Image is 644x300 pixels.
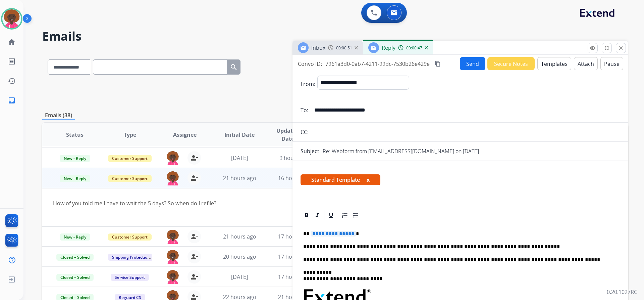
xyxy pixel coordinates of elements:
span: Reply [382,44,395,51]
p: From: [301,80,315,88]
mat-icon: person_remove [190,232,198,241]
div: Italic [312,210,322,220]
span: Assignee [173,131,197,139]
div: Ordered List [340,210,350,220]
span: Closed – Solved [56,254,94,261]
span: Service Support [111,274,149,281]
span: New - Reply [60,155,90,162]
span: New - Reply [60,175,90,182]
div: Bullet List [351,210,361,220]
span: Customer Support [108,155,152,162]
span: Customer Support [108,175,152,182]
p: 0.20.1027RC [607,288,637,296]
img: agent-avatar [166,230,179,244]
span: 17 hours ago [278,253,311,260]
span: Standard Template [301,174,380,185]
span: Initial Date [224,131,255,139]
span: 17 hours ago [278,233,311,240]
mat-icon: remove_red_eye [590,45,596,51]
p: Re: Webform from [EMAIL_ADDRESS][DOMAIN_NAME] on [DATE] [323,147,479,155]
span: New - Reply [60,233,90,241]
img: avatar [2,9,21,28]
span: 21 hours ago [223,233,256,240]
span: 16 hours ago [278,174,311,182]
mat-icon: person_remove [190,154,198,162]
button: Send [460,57,485,70]
p: Convo ID: [298,60,322,68]
span: Customer Support [108,233,152,241]
span: Inbox [311,44,325,51]
span: 21 hours ago [223,174,256,182]
span: Updated Date [273,127,303,143]
span: 00:00:47 [406,45,422,51]
div: How of you told me I have to wait the 5 days? So when do I refile? [53,199,507,207]
img: agent-avatar [166,250,179,264]
span: 7961a3d0-0ab7-4211-99dc-7530b26e429e [325,60,430,68]
div: Bold [302,210,312,220]
span: Type [124,131,136,139]
span: Closed – Solved [56,274,94,281]
button: Templates [537,57,571,70]
span: Shipping Protection [108,254,154,261]
span: 00:00:51 [336,45,352,51]
button: Secure Notes [487,57,535,70]
span: 17 hours ago [278,273,311,281]
button: Attach [574,57,598,70]
mat-icon: list_alt [8,57,16,66]
mat-icon: person_remove [190,174,198,182]
span: [DATE] [231,273,248,281]
mat-icon: inbox [8,96,16,104]
div: Underline [326,210,336,220]
span: 9 hours ago [279,154,310,162]
img: agent-avatar [166,171,179,185]
p: Subject: [301,147,321,155]
p: Emails (38) [42,111,75,120]
mat-icon: home [8,38,16,46]
h2: Emails [42,30,628,43]
mat-icon: search [230,63,238,71]
p: To: [301,106,308,114]
mat-icon: content_copy [435,61,441,67]
button: x [367,176,370,184]
span: 20 hours ago [223,253,256,260]
img: agent-avatar [166,151,179,165]
mat-icon: history [8,77,16,85]
span: [DATE] [231,154,248,162]
mat-icon: close [618,45,624,51]
mat-icon: person_remove [190,273,198,281]
mat-icon: person_remove [190,253,198,261]
img: agent-avatar [166,270,179,284]
mat-icon: fullscreen [604,45,610,51]
p: CC: [301,128,309,136]
span: Status [66,131,84,139]
button: Pause [600,57,623,70]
